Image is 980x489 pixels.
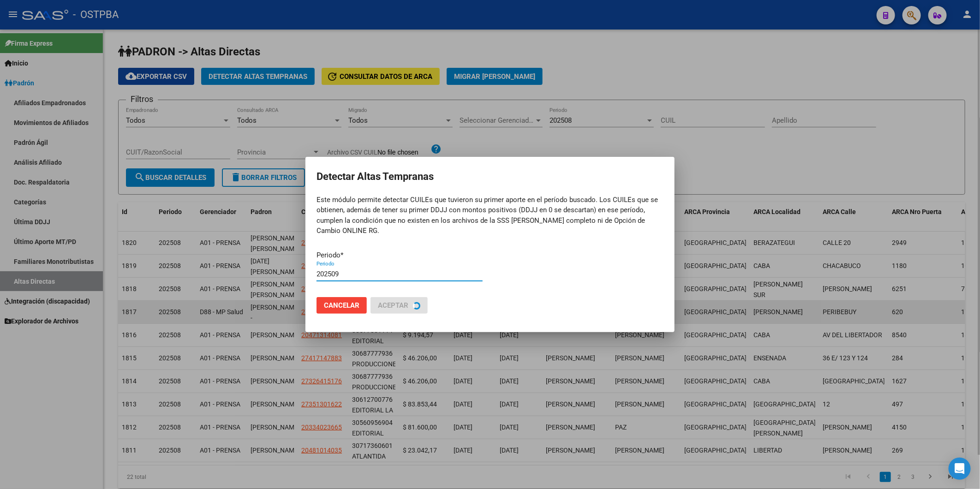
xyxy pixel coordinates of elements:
span: Cancelar [324,301,359,310]
span: Aceptar [378,301,408,310]
h2: Detectar Altas Tempranas [317,168,663,185]
div: Open Intercom Messenger [949,458,971,480]
p: Este módulo permite detectar CUILEs que tuvieron su primer aporte en el período buscado. Los CUIL... [317,195,663,236]
p: Periodo [317,250,483,261]
button: Cancelar [317,297,367,314]
button: Aceptar [370,297,428,314]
